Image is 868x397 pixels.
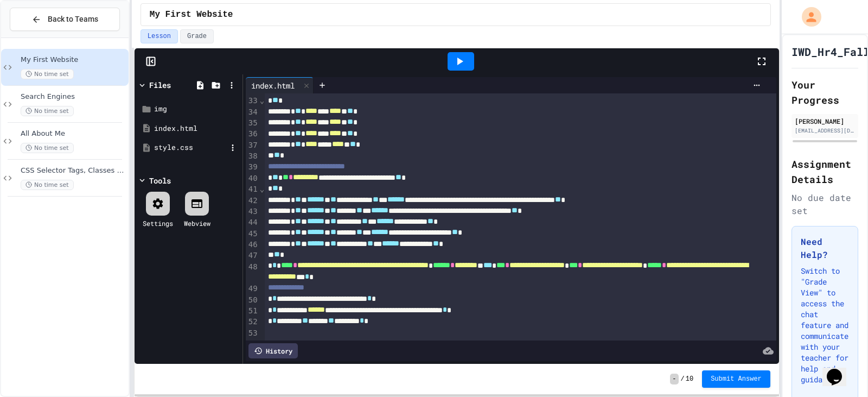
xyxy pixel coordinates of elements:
[21,180,74,190] span: No time set
[246,173,259,184] div: 40
[246,328,259,339] div: 53
[711,375,762,383] span: Submit Answer
[21,143,74,153] span: No time set
[259,185,265,193] span: Fold line
[681,375,685,383] span: /
[246,229,259,240] div: 45
[801,266,849,385] p: Switch to "Grade View" to access the chat feature and communicate with your teacher for help and ...
[246,151,259,162] div: 38
[246,96,259,106] div: 33
[246,262,259,284] div: 48
[21,106,74,116] span: No time set
[154,142,227,153] div: style.css
[246,240,259,250] div: 46
[702,370,770,388] button: Submit Answer
[246,196,259,206] div: 42
[246,217,259,228] div: 44
[154,104,239,115] div: img
[259,96,265,105] span: Fold line
[141,29,178,43] button: Lesson
[184,218,210,228] div: Webview
[790,4,824,29] div: My Account
[150,8,233,21] span: My First Website
[143,218,173,228] div: Settings
[21,69,74,79] span: No time set
[21,166,126,175] span: CSS Selector Tags, Classes & IDs
[248,343,298,358] div: History
[801,235,849,261] h3: Need Help?
[246,80,300,91] div: index.html
[822,354,857,386] iframe: chat widget
[246,129,259,140] div: 36
[246,295,259,306] div: 50
[795,116,855,126] div: [PERSON_NAME]
[795,127,855,135] div: [EMAIL_ADDRESS][DOMAIN_NAME]
[21,129,126,138] span: All About Me
[246,306,259,317] div: 51
[246,118,259,129] div: 35
[246,140,259,151] div: 37
[792,77,858,108] h2: Your Progress
[792,191,858,217] div: No due date set
[149,175,171,186] div: Tools
[21,55,126,65] span: My First Website
[670,374,678,385] span: -
[246,206,259,217] div: 43
[686,375,693,383] span: 10
[246,250,259,261] div: 47
[149,79,171,91] div: Files
[246,107,259,118] div: 34
[246,317,259,327] div: 52
[792,156,858,187] h2: Assignment Details
[246,77,314,93] div: index.html
[180,29,214,43] button: Grade
[21,92,126,102] span: Search Engines
[154,123,239,134] div: index.html
[10,8,120,31] button: Back to Teams
[246,162,259,173] div: 39
[48,14,98,25] span: Back to Teams
[246,184,259,195] div: 41
[246,283,259,294] div: 49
